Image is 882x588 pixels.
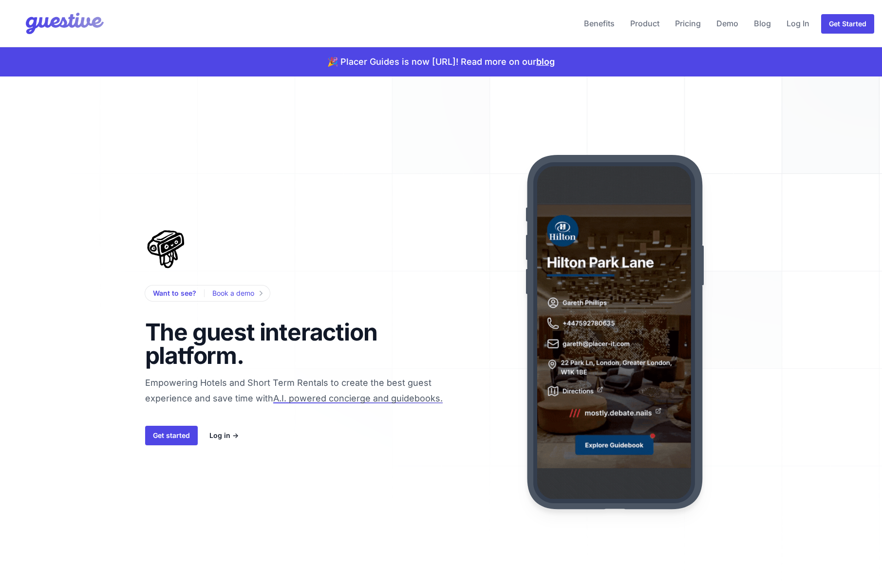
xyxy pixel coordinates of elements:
span: Empowering Hotels and Short Term Rentals to create the best guest experience and save time with [145,378,472,445]
a: Book a demo [212,287,262,299]
a: Product [626,12,663,35]
a: Get Started [821,14,874,34]
a: Log in → [209,430,239,441]
a: Benefits [580,12,619,35]
a: Demo [713,12,742,35]
a: Get started [145,426,198,445]
p: 🎉 Placer Guides is now [URL]! Read more on our [327,55,555,69]
img: Your Company [8,4,106,43]
h1: The guest interaction platform. [145,321,394,367]
a: Pricing [671,12,705,35]
a: blog [536,57,555,67]
span: A.I. powered concierge and guidebooks. [273,393,443,403]
a: Blog [750,12,775,35]
a: Log In [783,12,813,35]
